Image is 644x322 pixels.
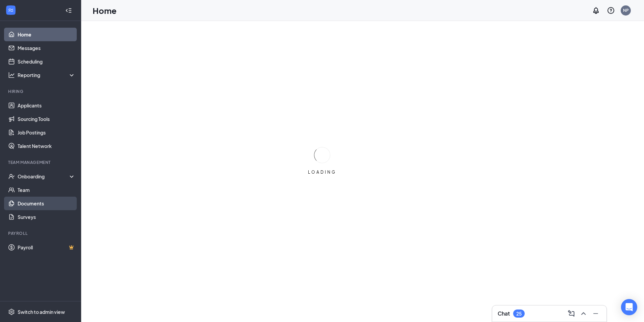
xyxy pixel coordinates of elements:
svg: Notifications [592,6,600,15]
svg: Settings [8,308,15,315]
div: Reporting [18,72,76,78]
a: PayrollCrown [18,241,75,254]
svg: WorkstreamLogo [7,7,14,14]
a: Talent Network [18,139,75,153]
a: Scheduling [18,55,75,68]
div: Hiring [8,89,74,94]
a: Sourcing Tools [18,112,75,126]
div: Switch to admin view [18,308,65,315]
div: NP [623,7,629,13]
a: Documents [18,197,75,210]
a: Job Postings [18,126,75,139]
a: Messages [18,41,75,55]
div: Onboarding [18,173,70,180]
div: 25 [516,311,522,317]
a: Surveys [18,210,75,224]
svg: ComposeMessage [567,309,575,318]
svg: Minimize [592,309,600,318]
button: Minimize [590,308,601,319]
a: Home [18,28,75,41]
div: LOADING [305,169,339,175]
svg: UserCheck [8,173,15,180]
button: ChevronUp [578,308,589,319]
svg: ChevronUp [579,309,588,318]
svg: Collapse [65,7,72,14]
a: Applicants [18,99,75,112]
h3: Chat [498,310,510,317]
div: Team Management [8,159,74,165]
h1: Home [93,5,117,16]
div: Open Intercom Messenger [621,299,637,315]
svg: Analysis [8,72,15,78]
div: Payroll [8,230,74,236]
svg: QuestionInfo [607,6,615,15]
a: Team [18,183,75,197]
button: ComposeMessage [566,308,577,319]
